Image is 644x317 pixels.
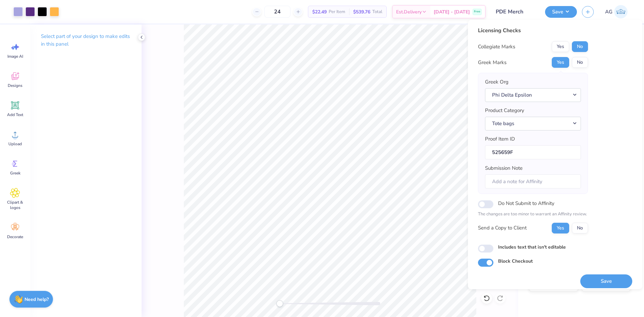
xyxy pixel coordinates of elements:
[10,170,20,176] span: Greek
[602,5,631,18] a: AG
[478,211,588,218] p: The changes are too minor to warrant an Affinity review.
[478,224,527,232] div: Send a Copy to Client
[485,107,524,114] label: Product Category
[396,8,422,15] span: Est. Delivery
[498,244,566,251] label: Includes text that isn't editable
[8,141,22,147] span: Upload
[552,41,569,52] button: Yes
[545,6,577,18] button: Save
[485,78,508,86] label: Greek Org
[491,5,540,18] input: Untitled Design
[24,296,49,303] strong: Need help?
[7,112,23,117] span: Add Text
[485,117,581,130] button: Tote bags
[498,258,533,265] label: Block Checkout
[498,199,554,208] label: Do Not Submit to Affinity
[478,43,515,51] div: Collegiate Marks
[572,223,588,233] button: No
[478,27,588,35] div: Licensing Checks
[276,300,283,307] div: Accessibility label
[372,8,382,15] span: Total
[7,54,23,59] span: Image AI
[552,57,569,68] button: Yes
[41,33,131,48] p: Select part of your design to make edits in this panel
[572,41,588,52] button: No
[552,223,569,233] button: Yes
[485,164,523,172] label: Submission Note
[605,8,612,16] span: AG
[474,9,480,14] span: Free
[485,174,581,189] input: Add a note for Affinity
[8,83,22,88] span: Designs
[7,234,23,240] span: Decorate
[485,88,581,102] button: Phi Delta Epsilon
[434,8,470,15] span: [DATE] - [DATE]
[353,8,370,15] span: $539.76
[614,5,628,18] img: Aljosh Eyron Garcia
[312,8,327,15] span: $22.49
[572,57,588,68] button: No
[264,6,290,18] input: – –
[580,274,632,288] button: Save
[485,135,515,143] label: Proof Item ID
[4,200,26,210] span: Clipart & logos
[478,59,506,66] div: Greek Marks
[329,8,345,15] span: Per Item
